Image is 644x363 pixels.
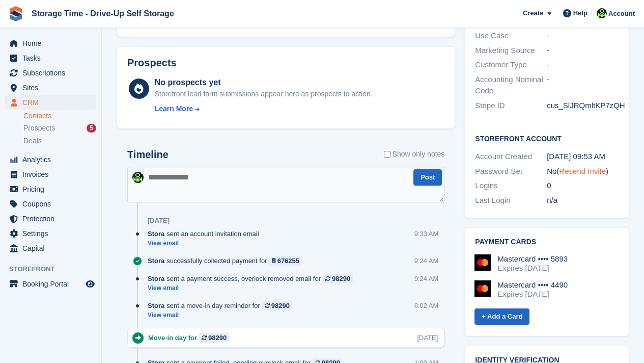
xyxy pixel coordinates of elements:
[475,45,547,57] div: Marketing Source
[8,6,23,21] img: stora-icon-8386f47178a22dfd0bd8f6a31ec36ba5ce8667c1dd55bd0f319d3a0aa187defe.svg
[262,301,292,310] a: 98290
[148,301,297,310] div: sent a move-in day reminder for
[414,256,439,266] div: 9:24 AM
[132,172,144,183] img: Laaibah Sarwar
[384,149,390,160] input: Show only notes
[9,264,101,274] span: Storefront
[22,197,83,211] span: Coupons
[84,278,96,290] a: Preview store
[413,169,442,186] button: Post
[23,123,55,133] span: Prospects
[497,264,568,273] div: Expires [DATE]
[22,66,83,80] span: Subscriptions
[199,333,229,343] a: 98290
[475,59,547,71] div: Customer Type
[22,241,83,255] span: Capital
[547,30,619,42] div: -
[148,274,358,283] div: sent a payment success, overlock removed email for
[23,111,96,121] a: Contacts
[155,89,373,99] div: Storefront lead form submissions appear here as prospects to action.
[5,212,96,226] a: menu
[475,100,547,112] div: Stripe ID
[22,95,83,110] span: CRM
[497,290,568,299] div: Expires [DATE]
[5,66,96,80] a: menu
[547,59,619,71] div: -
[417,333,438,343] div: [DATE]
[573,8,587,18] span: Help
[547,45,619,57] div: -
[497,254,568,264] div: Mastercard •••• 5893
[155,103,373,114] a: Learn More
[148,256,164,266] span: Stora
[277,256,299,266] div: 676255
[497,280,568,290] div: Mastercard •••• 4490
[23,123,96,134] a: Prospects 5
[547,151,619,163] div: [DATE] 09:53 AM
[5,241,96,255] a: menu
[475,238,619,246] h2: Payment cards
[22,167,83,181] span: Invoices
[475,133,619,143] h2: Storefront Account
[475,180,547,192] div: Logins
[148,239,264,248] a: View email
[22,51,83,65] span: Tasks
[5,81,96,95] a: menu
[148,217,170,225] div: [DATE]
[414,301,439,310] div: 6:02 AM
[148,301,164,310] span: Stora
[5,152,96,167] a: menu
[559,167,606,175] a: Resend Invite
[23,136,96,146] a: Deals
[547,100,619,112] div: cus_SlJRQmltKP7zQH
[22,212,83,226] span: Protection
[27,5,178,22] a: Storage Time - Drive-Up Self Storage
[208,333,227,343] div: 98290
[269,256,302,266] a: 676255
[597,8,607,18] img: Laaibah Sarwar
[608,9,635,19] span: Account
[155,76,373,89] div: No prospects yet
[475,195,547,206] div: Last Login
[474,280,491,297] img: Mastercard Logo
[155,103,193,114] div: Learn More
[556,167,608,175] span: ( )
[5,36,96,50] a: menu
[22,81,83,95] span: Sites
[323,274,353,283] a: 98290
[5,277,96,291] a: menu
[148,333,234,343] div: Move-in day for
[5,182,96,196] a: menu
[148,229,264,239] div: sent an account invitation email
[5,51,96,65] a: menu
[22,36,83,50] span: Home
[22,182,83,196] span: Pricing
[475,30,547,42] div: Use Case
[23,136,42,146] span: Deals
[475,74,547,97] div: Accounting Nominal Code
[271,301,290,310] div: 98290
[475,166,547,177] div: Password Set
[547,180,619,192] div: 0
[523,8,543,18] span: Create
[127,149,169,161] h2: Timeline
[5,226,96,241] a: menu
[87,124,96,133] div: 5
[148,256,307,266] div: successfully collected payment for
[384,149,445,160] label: Show only notes
[547,195,619,206] div: n/a
[148,274,164,283] span: Stora
[547,74,619,97] div: -
[332,274,350,283] div: 98290
[5,167,96,181] a: menu
[127,57,177,69] h2: Prospects
[414,274,439,283] div: 9:24 AM
[22,226,83,241] span: Settings
[148,311,297,320] a: View email
[22,277,83,291] span: Booking Portal
[547,166,619,177] div: No
[414,229,439,239] div: 9:33 AM
[148,229,164,239] span: Stora
[5,95,96,110] a: menu
[475,151,547,163] div: Account Created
